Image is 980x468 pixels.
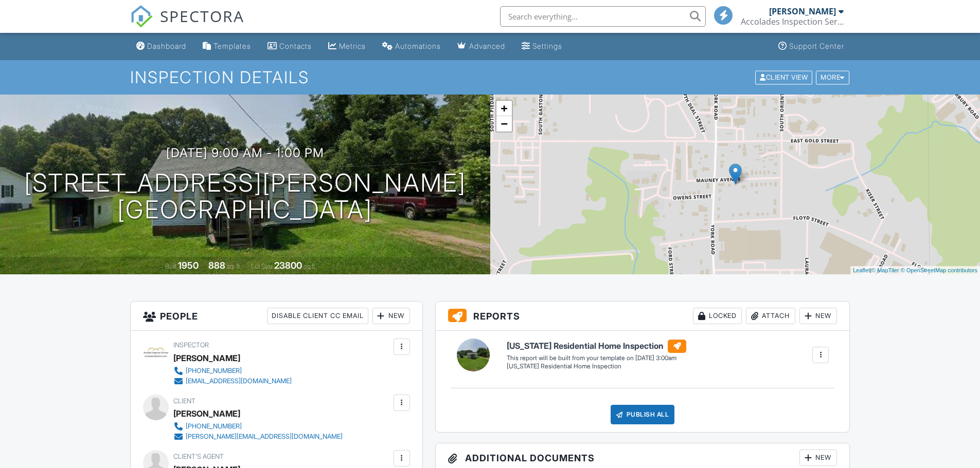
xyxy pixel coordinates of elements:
[507,354,686,362] div: This report will be built from your template on [DATE] 3:00am
[453,37,509,56] a: Advanced
[518,37,566,56] a: Settings
[693,308,742,324] div: Locked
[850,266,980,275] div: |
[199,37,255,56] a: Templates
[799,450,837,466] div: New
[339,42,366,50] div: Metrics
[372,308,410,324] div: New
[165,263,176,270] span: Built
[436,302,850,331] h3: Reports
[496,116,512,132] a: Zoom out
[853,267,870,273] a: Leaflet
[263,37,316,56] a: Contacts
[274,260,302,271] div: 23800
[279,42,312,50] div: Contacts
[251,263,273,270] span: Lot Size
[173,376,292,386] a: [EMAIL_ADDRESS][DOMAIN_NAME]
[774,37,848,56] a: Support Center
[173,432,343,442] a: [PERSON_NAME][EMAIL_ADDRESS][DOMAIN_NAME]
[173,453,224,460] span: Client's Agent
[746,308,795,324] div: Attach
[324,37,370,56] a: Metrics
[173,406,240,421] div: [PERSON_NAME]
[130,14,244,35] a: SPECTORA
[267,308,368,324] div: Disable Client CC Email
[132,37,190,56] a: Dashboard
[741,16,844,27] div: Accolades Inspection Services LLC
[227,263,241,270] span: sq. ft.
[754,73,815,81] a: Client View
[186,422,242,430] div: [PHONE_NUMBER]
[378,37,445,56] a: Automations (Basic)
[469,42,505,50] div: Advanced
[507,340,686,353] h6: [US_STATE] Residential Home Inspection
[816,70,849,84] div: More
[208,260,225,271] div: 888
[611,405,675,424] div: Publish All
[173,366,292,376] a: [PHONE_NUMBER]
[173,421,343,432] a: [PHONE_NUMBER]
[173,350,240,366] div: [PERSON_NAME]
[799,308,837,324] div: New
[186,433,343,441] div: [PERSON_NAME][EMAIL_ADDRESS][DOMAIN_NAME]
[769,6,836,16] div: [PERSON_NAME]
[304,263,316,270] span: sq.ft.
[755,70,812,84] div: Client View
[173,341,209,349] span: Inspector
[496,101,512,116] a: Zoom in
[789,42,844,50] div: Support Center
[166,146,324,160] h3: [DATE] 9:00 am - 1:00 pm
[178,260,199,271] div: 1950
[147,42,186,50] div: Dashboard
[901,267,977,273] a: © OpenStreetMap contributors
[173,397,195,405] span: Client
[160,5,244,27] span: SPECTORA
[130,68,850,86] h1: Inspection Details
[186,377,292,385] div: [EMAIL_ADDRESS][DOMAIN_NAME]
[532,42,562,50] div: Settings
[186,367,242,375] div: [PHONE_NUMBER]
[130,5,153,28] img: The Best Home Inspection Software - Spectora
[131,302,422,331] h3: People
[213,42,251,50] div: Templates
[507,362,686,371] div: [US_STATE] Residential Home Inspection
[500,6,706,27] input: Search everything...
[395,42,441,50] div: Automations
[24,170,466,224] h1: [STREET_ADDRESS][PERSON_NAME] [GEOGRAPHIC_DATA]
[871,267,899,273] a: © MapTiler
